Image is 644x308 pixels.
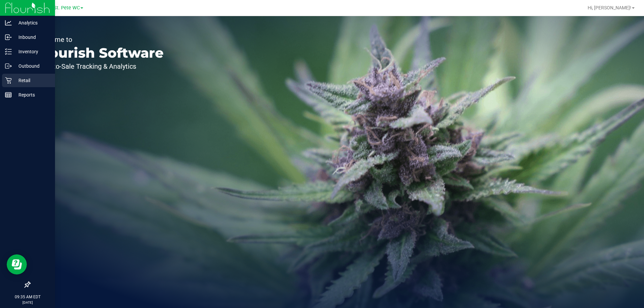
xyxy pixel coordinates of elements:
[12,91,52,99] p: Reports
[36,63,164,70] p: Seed-to-Sale Tracking & Analytics
[54,5,80,11] span: St. Pete WC
[5,63,12,69] inline-svg: Outbound
[3,294,52,300] p: 09:35 AM EDT
[12,62,52,70] p: Outbound
[5,19,12,26] inline-svg: Analytics
[12,48,52,56] p: Inventory
[5,77,12,84] inline-svg: Retail
[7,254,27,274] iframe: Resource center
[12,76,52,84] p: Retail
[5,34,12,41] inline-svg: Inbound
[36,36,164,43] p: Welcome to
[588,5,631,10] span: Hi, [PERSON_NAME]!
[12,33,52,41] p: Inbound
[3,300,52,305] p: [DATE]
[36,46,164,60] p: Flourish Software
[12,19,52,27] p: Analytics
[5,48,12,55] inline-svg: Inventory
[5,91,12,98] inline-svg: Reports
